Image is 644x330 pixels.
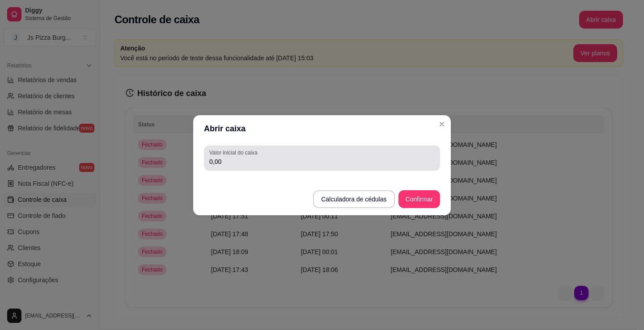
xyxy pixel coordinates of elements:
label: Valor inicial do caixa [209,149,260,156]
input: Valor inicial do caixa [209,157,435,166]
button: Close [435,117,449,131]
header: Abrir caixa [193,115,451,142]
button: Confirmar [398,190,440,208]
button: Calculadora de cédulas [313,190,394,208]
